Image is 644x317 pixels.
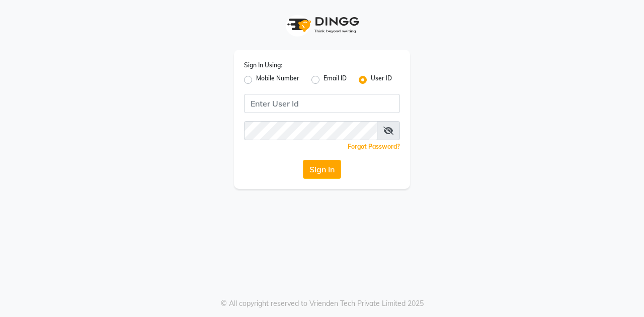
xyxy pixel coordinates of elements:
label: Email ID [324,74,347,86]
input: Username [244,121,377,140]
a: Forgot Password? [348,143,400,150]
input: Username [244,94,400,113]
label: Sign In Using: [244,61,282,70]
label: Mobile Number [256,74,299,86]
button: Sign In [303,160,341,179]
img: logo1.svg [282,10,362,40]
label: User ID [371,74,392,86]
